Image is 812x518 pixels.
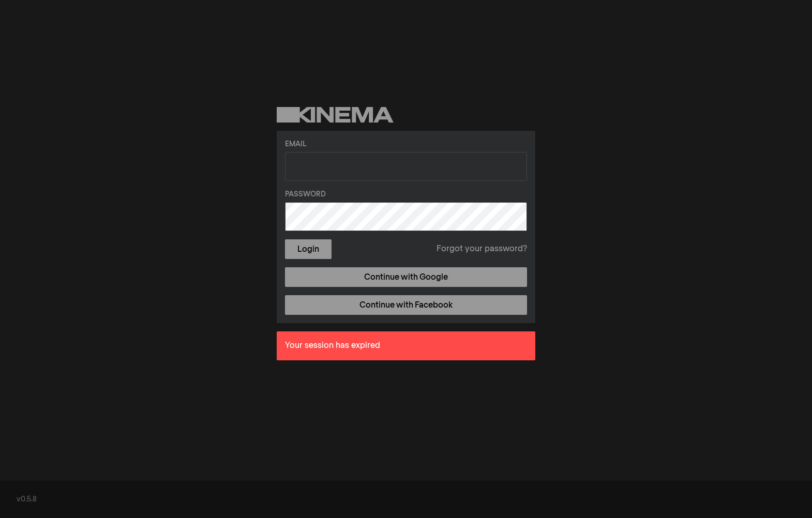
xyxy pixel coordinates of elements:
[285,189,527,200] label: Password
[17,494,795,505] div: v0.5.8
[285,267,527,287] a: Continue with Google
[437,243,527,255] a: Forgot your password?
[277,331,535,360] div: Your session has expired
[285,139,527,150] label: Email
[285,295,527,315] a: Continue with Facebook
[285,239,332,259] button: Login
